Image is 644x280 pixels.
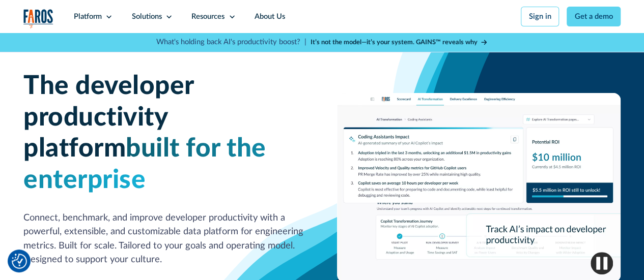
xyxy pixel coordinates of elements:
[567,7,621,26] a: Get a demo
[23,71,307,196] h1: The developer productivity platform
[12,254,27,269] img: Revisit consent button
[12,254,27,269] button: Cookie Settings
[23,9,53,28] img: Logo of the analytics and reporting company Faros.
[591,252,613,274] img: Pause video
[521,7,559,26] a: Sign in
[156,37,306,48] p: What's holding back AI's productivity boost? |
[311,38,488,47] a: It’s not the model—it’s your system. GAINS™ reveals why
[23,136,266,193] span: built for the enterprise
[311,39,478,45] strong: It’s not the model—it’s your system. GAINS™ reveals why
[23,211,307,267] p: Connect, benchmark, and improve developer productivity with a powerful, extensible, and customiza...
[191,11,225,22] div: Resources
[74,11,102,22] div: Platform
[23,9,53,28] a: home
[132,11,162,22] div: Solutions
